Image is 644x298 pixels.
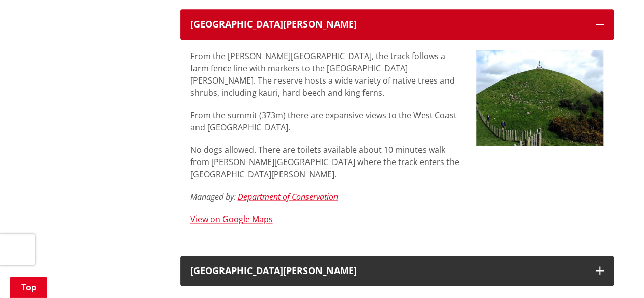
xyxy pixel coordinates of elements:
[597,255,634,292] iframe: Messenger Launcher
[190,213,273,225] a: View on Google Maps
[180,256,614,286] button: [GEOGRAPHIC_DATA][PERSON_NAME]
[190,109,461,133] p: From the summit (373m) there are expansive views to the West Coast and [GEOGRAPHIC_DATA].
[190,191,236,202] em: Managed by:
[190,50,461,99] p: From the [PERSON_NAME][GEOGRAPHIC_DATA], the track follows a farm fence line with markers to the ...
[476,50,604,146] img: Mount William walkway
[190,19,585,30] h3: [GEOGRAPHIC_DATA][PERSON_NAME]
[190,266,585,276] div: [GEOGRAPHIC_DATA][PERSON_NAME]
[10,277,47,298] a: Top
[238,191,338,202] a: Department of Conservation
[180,9,614,40] button: [GEOGRAPHIC_DATA][PERSON_NAME]
[190,144,461,180] p: No dogs allowed. There are toilets available about 10 minutes walk from [PERSON_NAME][GEOGRAPHIC_...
